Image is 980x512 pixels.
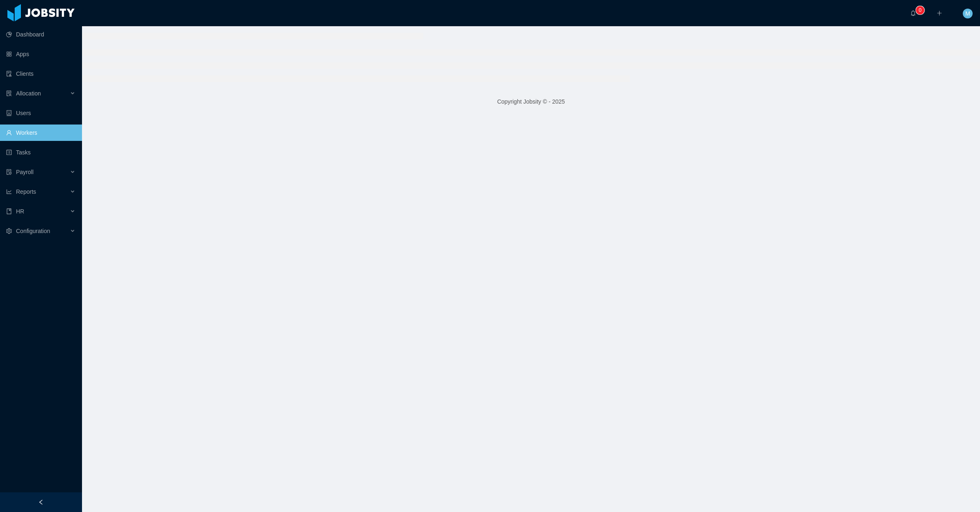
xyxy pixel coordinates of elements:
[16,228,50,234] span: Configuration
[6,66,75,82] a: icon: auditClients
[6,105,75,121] a: icon: robotUsers
[6,144,75,161] a: icon: profileTasks
[6,26,75,43] a: icon: pie-chartDashboard
[6,125,75,141] a: icon: userWorkers
[6,91,12,96] i: icon: solution
[16,208,24,215] span: HR
[6,46,75,62] a: icon: appstoreApps
[6,169,12,175] i: icon: file-protect
[16,188,36,195] span: Reports
[916,6,924,14] sup: 0
[82,88,980,116] footer: Copyright Jobsity © - 2025
[6,189,12,195] i: icon: line-chart
[16,90,41,97] span: Allocation
[910,10,916,16] i: icon: bell
[965,9,970,18] span: M
[6,208,12,214] i: icon: book
[16,169,34,175] span: Payroll
[6,228,12,234] i: icon: setting
[937,10,942,16] i: icon: plus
